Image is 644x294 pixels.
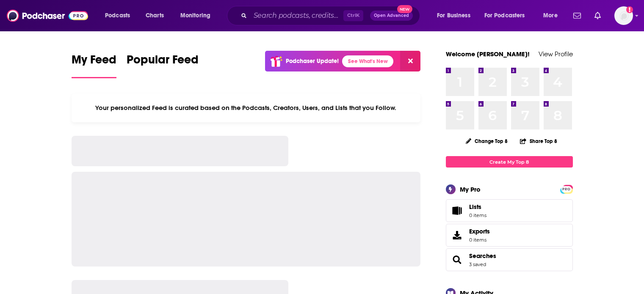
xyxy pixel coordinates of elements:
span: PRO [561,186,572,192]
div: My Pro [460,185,481,193]
span: Charts [146,10,164,22]
button: Show profile menu [614,6,633,25]
a: Charts [140,9,169,22]
a: View Profile [539,50,573,58]
a: My Feed [72,52,116,78]
a: Searches [449,254,466,266]
span: Monitoring [180,10,210,22]
a: Searches [469,252,496,260]
span: Lists [469,203,481,211]
span: My Feed [72,52,116,72]
a: PRO [561,186,572,192]
span: Lists [449,205,466,217]
button: open menu [174,9,221,22]
span: Logged in as N0elleB7 [614,6,633,25]
span: Popular Feed [127,52,199,72]
button: Open AdvancedNew [370,11,413,21]
a: Create My Top 8 [446,156,573,168]
img: Podchaser - Follow, Share and Rate Podcasts [7,8,88,24]
a: Exports [446,224,573,247]
span: 0 items [469,212,486,218]
div: Search podcasts, credits, & more... [235,6,428,25]
input: Search podcasts, credits, & more... [250,9,343,22]
span: Open Advanced [374,14,409,18]
span: New [397,5,412,13]
span: Podcasts [105,10,130,22]
span: 0 items [469,237,490,243]
a: Show notifications dropdown [591,8,604,23]
span: Exports [449,229,466,241]
button: open menu [537,9,568,22]
button: open menu [99,9,141,22]
button: Change Top 8 [461,136,513,146]
button: open menu [431,9,481,22]
img: User Profile [614,6,633,25]
span: Exports [469,228,490,235]
span: For Business [437,10,470,22]
span: Ctrl K [343,10,363,21]
a: Popular Feed [127,52,199,78]
button: Share Top 8 [520,133,558,149]
a: Welcome [PERSON_NAME]! [446,50,530,58]
a: 3 saved [469,261,486,267]
svg: Add a profile image [626,6,633,13]
span: For Podcasters [484,10,525,22]
span: Lists [469,203,486,211]
span: Searches [446,248,573,271]
a: Lists [446,199,573,222]
button: open menu [479,9,537,22]
div: Your personalized Feed is curated based on the Podcasts, Creators, Users, and Lists that you Follow. [72,93,421,122]
a: Show notifications dropdown [570,8,584,23]
p: Podchaser Update! [286,58,339,65]
span: More [543,10,558,22]
a: See What's New [342,55,393,67]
